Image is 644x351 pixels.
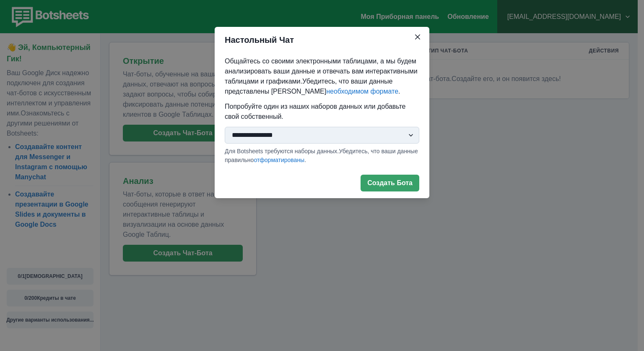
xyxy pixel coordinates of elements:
[361,175,419,191] button: Создать Бота
[225,78,392,95] ya-tr-span: Убедитесь, что ваши данные представлены [PERSON_NAME]
[225,103,405,120] ya-tr-span: Попробуйте один из наших наборов данных или добавьте свой собственный.
[225,148,339,155] ya-tr-span: Для Botsheets требуются наборы данных.
[367,179,413,187] ya-tr-span: Создать Бота
[225,58,418,85] ya-tr-span: Общайтесь со своими электронными таблицами, а мы будем анализировать ваши данные и отвечать вам и...
[254,157,304,163] a: отформатированы
[225,148,418,163] ya-tr-span: Убедитесь, что ваши данные правильно
[398,88,400,95] ya-tr-span: .
[225,35,294,45] ya-tr-span: Настольный Чат
[411,30,424,44] button: Закрыть
[326,88,398,95] a: необходимом формате
[304,157,306,163] ya-tr-span: .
